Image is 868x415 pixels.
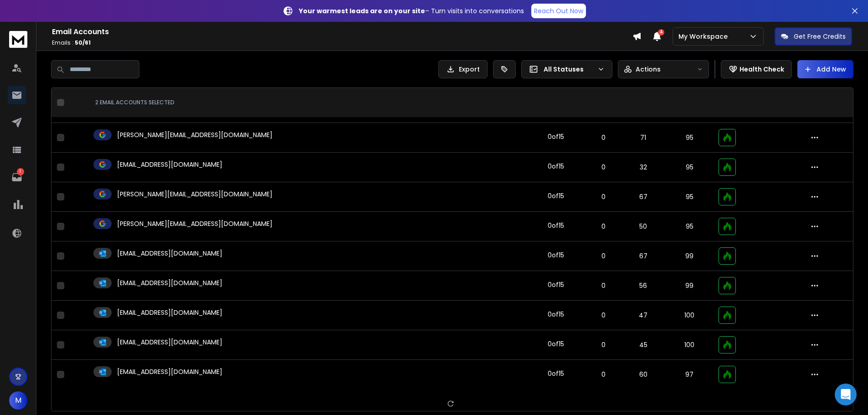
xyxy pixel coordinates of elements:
td: 100 [666,301,713,330]
p: 0 [592,281,615,290]
td: 67 [621,241,666,271]
p: My Workspace [678,32,731,41]
p: Health Check [740,65,784,74]
p: [PERSON_NAME][EMAIL_ADDRESS][DOMAIN_NAME] [117,219,272,228]
td: 99 [666,241,713,271]
div: 0 of 15 [548,132,564,141]
button: M [9,391,27,410]
td: 99 [666,271,713,301]
p: [EMAIL_ADDRESS][DOMAIN_NAME] [117,308,222,317]
p: [EMAIL_ADDRESS][DOMAIN_NAME] [117,338,222,347]
button: Add New [797,60,853,78]
button: Health Check [721,60,792,78]
strong: Your warmest leads are on your site [299,6,425,15]
div: 0 of 15 [548,221,564,230]
td: 50 [621,212,666,241]
p: [EMAIL_ADDRESS][DOMAIN_NAME] [117,160,222,169]
div: 0 of 15 [548,280,564,289]
div: 0 of 15 [548,162,564,171]
p: [EMAIL_ADDRESS][DOMAIN_NAME] [117,249,222,258]
p: [EMAIL_ADDRESS][DOMAIN_NAME] [117,278,222,287]
td: 95 [666,153,713,182]
td: 95 [666,182,713,212]
div: 0 of 15 [548,369,564,378]
p: 0 [592,192,615,201]
p: Emails : [52,39,632,46]
div: 0 of 15 [548,310,564,319]
p: [PERSON_NAME][EMAIL_ADDRESS][DOMAIN_NAME] [117,190,272,199]
p: 0 [592,370,615,379]
div: 2 EMAIL ACCOUNTS SELECTED [95,99,518,106]
td: 95 [666,123,713,153]
p: 0 [592,222,615,231]
p: 0 [592,311,615,320]
a: 1 [8,168,26,186]
span: 4 [658,29,664,36]
td: 32 [621,153,666,182]
p: Get Free Credits [794,32,846,41]
p: Reach Out Now [534,6,583,15]
td: 47 [621,301,666,330]
div: Open Intercom Messenger [835,384,857,405]
td: 100 [666,330,713,360]
a: Reach Out Now [531,4,586,18]
td: 95 [666,212,713,241]
p: – Turn visits into conversations [299,6,524,15]
div: 0 of 15 [548,339,564,348]
td: 56 [621,271,666,301]
td: 97 [666,360,713,389]
p: 0 [592,133,615,142]
img: logo [9,31,27,48]
p: [PERSON_NAME][EMAIL_ADDRESS][DOMAIN_NAME] [117,130,272,139]
p: All Statuses [544,65,594,74]
td: 71 [621,123,666,153]
span: 50 / 61 [75,39,91,46]
p: 0 [592,163,615,172]
p: 0 [592,251,615,261]
p: [EMAIL_ADDRESS][DOMAIN_NAME] [117,367,222,376]
p: 1 [17,168,24,175]
td: 60 [621,360,666,389]
div: 0 of 15 [548,191,564,200]
div: 0 of 15 [548,251,564,260]
td: 67 [621,182,666,212]
td: 45 [621,330,666,360]
button: Get Free Credits [775,27,852,46]
p: 0 [592,340,615,349]
h1: Email Accounts [52,26,632,37]
button: Export [438,60,488,78]
p: Actions [636,65,661,74]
